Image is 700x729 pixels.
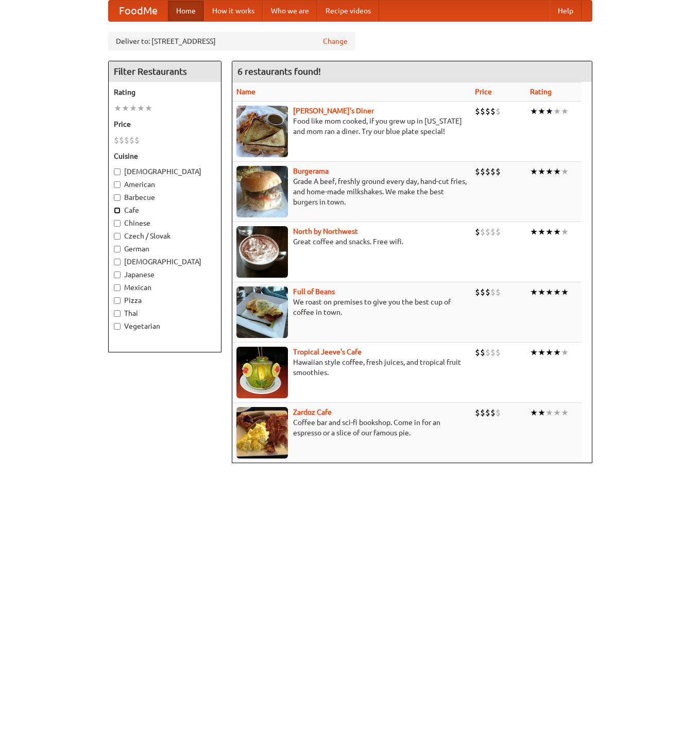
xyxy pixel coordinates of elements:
[490,226,496,238] li: $
[480,286,485,298] li: $
[114,272,121,278] input: Japanese
[293,167,329,175] a: Burgerama
[485,286,490,298] li: $
[114,168,121,175] input: [DEMOGRAPHIC_DATA]
[293,348,362,356] b: Tropical Jeeve's Cafe
[236,166,288,217] img: burgerama.jpg
[545,407,553,418] li: ★
[114,295,216,306] label: Pizza
[475,286,480,298] li: $
[475,347,480,358] li: $
[490,407,496,418] li: $
[496,407,501,418] li: $
[545,106,553,117] li: ★
[236,286,288,338] img: beans.jpg
[485,226,490,238] li: $
[490,347,496,358] li: $
[553,106,561,117] li: ★
[475,226,480,238] li: $
[129,134,134,146] li: $
[129,103,137,114] li: ★
[480,226,485,238] li: $
[236,297,467,317] p: We roast on premises to give you the best cup of coffee in town.
[496,226,501,238] li: $
[236,106,288,157] img: sallys.jpg
[553,226,561,238] li: ★
[109,1,168,21] a: FoodMe
[114,181,121,188] input: American
[561,226,569,238] li: ★
[480,166,485,177] li: $
[134,134,140,146] li: $
[553,347,561,358] li: ★
[490,166,496,177] li: $
[323,36,348,46] a: Change
[496,286,501,298] li: $
[475,166,480,177] li: $
[114,166,216,177] label: [DEMOGRAPHIC_DATA]
[114,284,121,291] input: Mexican
[561,407,569,418] li: ★
[545,226,553,238] li: ★
[236,88,255,96] a: Name
[114,218,216,228] label: Chinese
[317,1,379,21] a: Recipe videos
[530,106,538,117] li: ★
[553,166,561,177] li: ★
[114,269,216,280] label: Japanese
[114,321,216,331] label: Vegetarian
[538,286,545,298] li: ★
[293,287,335,296] a: Full of Beans
[114,87,216,97] h5: Rating
[480,347,485,358] li: $
[538,226,545,238] li: ★
[114,246,121,252] input: German
[114,257,216,267] label: [DEMOGRAPHIC_DATA]
[114,103,122,114] li: ★
[538,407,545,418] li: ★
[119,134,124,146] li: $
[124,134,129,146] li: $
[114,244,216,254] label: German
[168,1,204,21] a: Home
[545,166,553,177] li: ★
[114,310,121,317] input: Thai
[496,347,501,358] li: $
[530,166,538,177] li: ★
[490,106,496,117] li: $
[114,259,121,265] input: [DEMOGRAPHIC_DATA]
[237,66,321,76] ng-pluralize: 6 restaurants found!
[114,192,216,202] label: Barbecue
[530,407,538,418] li: ★
[236,176,467,207] p: Grade A beef, freshly ground every day, hand-cut fries, and home-made milkshakes. We make the bes...
[114,134,119,146] li: $
[530,88,552,96] a: Rating
[108,32,355,50] div: Deliver to: [STREET_ADDRESS]
[545,286,553,298] li: ★
[236,236,467,247] p: Great coffee and snacks. Free wifi.
[485,166,490,177] li: $
[236,407,288,459] img: zardoz.jpg
[550,1,582,21] a: Help
[114,233,121,240] input: Czech / Slovak
[561,166,569,177] li: ★
[496,106,501,117] li: $
[293,408,332,416] b: Zardoz Cafe
[553,286,561,298] li: ★
[490,286,496,298] li: $
[114,231,216,241] label: Czech / Slovak
[485,407,490,418] li: $
[293,227,358,235] b: North by Northwest
[114,220,121,227] input: Chinese
[475,106,480,117] li: $
[114,179,216,190] label: American
[538,166,545,177] li: ★
[114,308,216,318] label: Thai
[114,151,216,161] h5: Cuisine
[496,166,501,177] li: $
[538,347,545,358] li: ★
[485,106,490,117] li: $
[114,297,121,304] input: Pizza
